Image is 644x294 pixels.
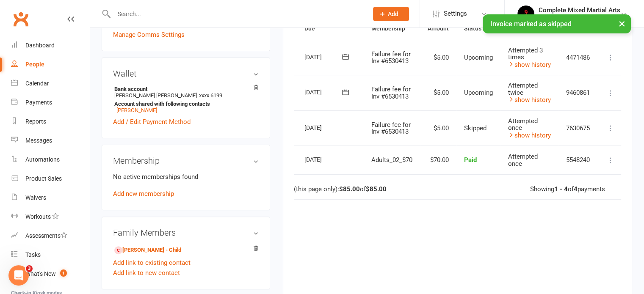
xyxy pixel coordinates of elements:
[25,137,52,144] div: Messages
[113,190,174,198] a: Add new membership
[558,75,598,110] td: 9460861
[25,194,46,201] div: Waivers
[558,146,598,174] td: 5548240
[539,14,620,22] div: Complete Mixed Martial Arts
[366,185,387,193] strong: $85.00
[464,124,486,132] span: Skipped
[304,153,343,166] div: [DATE]
[113,268,180,278] a: Add link to new contact
[371,121,411,136] span: Failure fee for Inv #6530413
[25,42,55,49] div: Dashboard
[11,207,89,226] a: Workouts
[11,264,89,283] a: What's New1
[420,110,456,146] td: $5.00
[420,75,456,110] td: $5.00
[11,226,89,245] a: Assessments
[304,50,343,63] div: [DATE]
[420,146,456,174] td: $70.00
[11,112,89,131] a: Reports
[558,110,598,146] td: 7630675
[508,47,543,61] span: Attempted 3 times
[371,85,411,100] span: Failure fee for Inv #6530413
[8,265,29,286] iframe: Intercom live chat
[278,186,387,193] div: Total (this page only): of
[25,175,62,182] div: Product Sales
[11,36,89,55] a: Dashboard
[304,85,343,99] div: [DATE]
[113,69,259,78] h3: Wallet
[388,11,398,17] span: Add
[114,86,254,92] strong: Bank account
[25,118,46,125] div: Reports
[508,132,551,139] a: show history
[508,96,551,104] a: show history
[530,186,605,193] div: Showing of payments
[11,93,89,112] a: Payments
[483,14,631,33] div: Invoice marked as skipped
[114,246,181,255] a: [PERSON_NAME] - Child
[539,6,620,14] div: Complete Mixed Martial Arts
[11,150,89,169] a: Automations
[25,80,49,87] div: Calendar
[574,185,578,193] strong: 4
[11,169,89,188] a: Product Sales
[420,40,456,75] td: $5.00
[60,269,67,277] span: 1
[444,4,467,23] span: Settings
[373,7,409,21] button: Add
[371,156,412,164] span: Adults_02_$70
[113,228,259,237] h3: Family Members
[25,61,44,68] div: People
[25,251,41,258] div: Tasks
[11,188,89,207] a: Waivers
[113,156,259,165] h3: Membership
[508,82,538,96] span: Attempted twice
[113,85,259,115] li: [PERSON_NAME] [PERSON_NAME]
[25,232,67,239] div: Assessments
[25,99,52,106] div: Payments
[114,101,254,107] strong: Account shared with following contacts
[113,172,259,182] p: No active memberships found
[464,89,493,96] span: Upcoming
[508,153,538,168] span: Attempted once
[508,61,551,69] a: show history
[113,117,191,127] a: Add / Edit Payment Method
[517,5,534,22] img: thumb_image1717476369.png
[26,265,33,272] span: 3
[554,185,568,193] strong: 1 - 4
[11,55,89,74] a: People
[371,50,411,65] span: Failure fee for Inv #6530413
[113,258,191,268] a: Add link to existing contact
[111,8,362,20] input: Search...
[464,156,477,164] span: Paid
[339,185,360,193] strong: $85.00
[25,270,56,277] div: What's New
[199,92,222,99] span: xxxx 6199
[10,8,31,30] a: Clubworx
[11,131,89,150] a: Messages
[11,74,89,93] a: Calendar
[614,14,630,33] button: ×
[25,156,60,163] div: Automations
[116,107,157,113] a: [PERSON_NAME]
[558,40,598,75] td: 4471486
[304,121,343,134] div: [DATE]
[25,213,51,220] div: Workouts
[11,245,89,264] a: Tasks
[464,54,493,61] span: Upcoming
[508,117,538,132] span: Attempted once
